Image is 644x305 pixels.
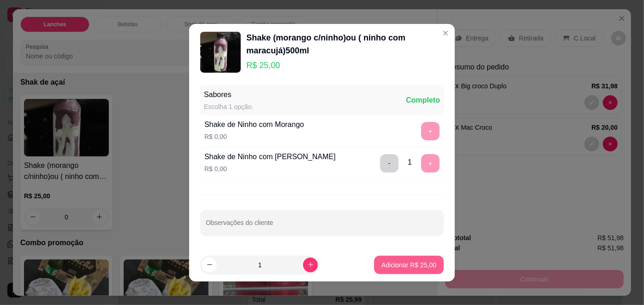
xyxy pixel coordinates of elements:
[406,95,440,106] div: Completo
[204,102,253,111] div: Escolha 1 opção.
[382,260,436,270] p: Adicionar R$ 25,00
[246,31,444,57] div: Shake (morango c/ninho)ou ( ninho com maracujá)500ml
[204,132,304,141] p: R$ 0,00
[438,26,453,40] button: Close
[303,258,318,272] button: increase-product-quantity
[374,256,444,274] button: Adicionar R$ 25,00
[204,151,336,162] div: Shake de Ninho com [PERSON_NAME]
[200,32,241,72] img: product-image
[204,164,336,173] p: R$ 0,00
[204,89,253,100] div: Sabores
[204,119,304,130] div: Shake de Ninho com Morango
[246,59,444,72] p: R$ 25,00
[202,258,217,272] button: decrease-product-quantity
[206,222,438,231] input: Observações do cliente
[408,157,412,168] div: 1
[380,154,399,173] button: delete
